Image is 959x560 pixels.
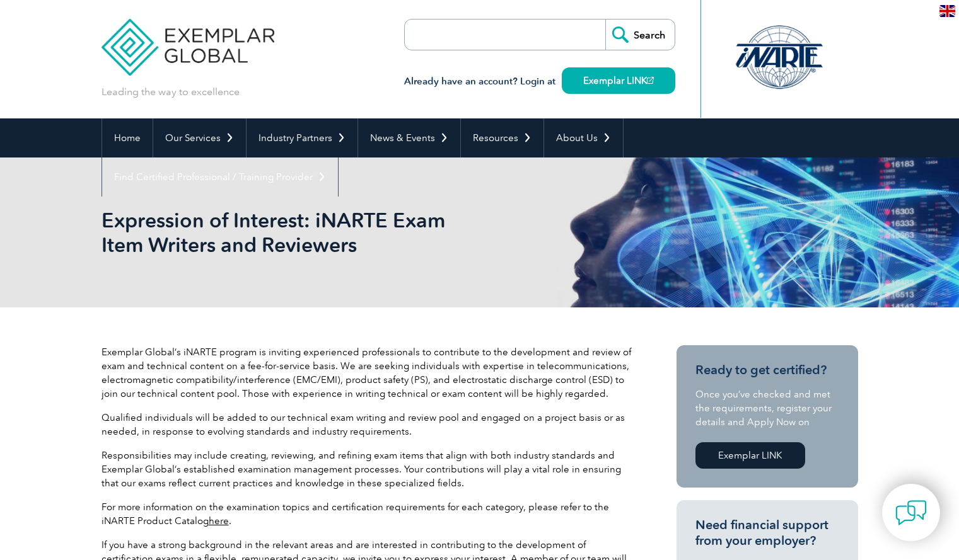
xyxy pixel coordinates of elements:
p: Exemplar Global’s iNARTE program is inviting experienced professionals to contribute to the devel... [102,345,631,401]
h3: Already have an account? Login at [404,74,675,89]
p: Qualified individuals will be added to our technical exam writing and review pool and engaged on ... [102,411,631,438]
a: Industry Partners [247,118,357,157]
a: Exemplar LINK [695,442,805,469]
p: Responsibilities may include creating, reviewing, and refining exam items that align with both in... [102,449,631,490]
img: open_square.png [647,77,654,84]
p: Leading the way to excellence [102,85,240,99]
img: en [939,5,955,17]
a: Our Services [153,118,246,157]
img: contact-chat.png [895,497,927,529]
p: Once you’ve checked and met the requirements, register your details and Apply Now on [695,387,839,429]
p: For more information on the examination topics and certification requirements for each category, ... [102,500,631,528]
a: Exemplar LINK [562,67,675,94]
a: here [209,515,229,527]
a: Resources [461,118,543,157]
a: Home [102,118,153,157]
h3: Ready to get certified? [695,362,839,378]
a: About Us [544,118,623,157]
h3: Need financial support from your employer? [695,517,839,549]
a: News & Events [358,118,460,157]
a: Find Certified Professional / Training Provider [102,157,338,197]
h1: Expression of Interest: iNARTE Exam Item Writers and Reviewers [102,208,586,257]
input: Search [605,20,675,50]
